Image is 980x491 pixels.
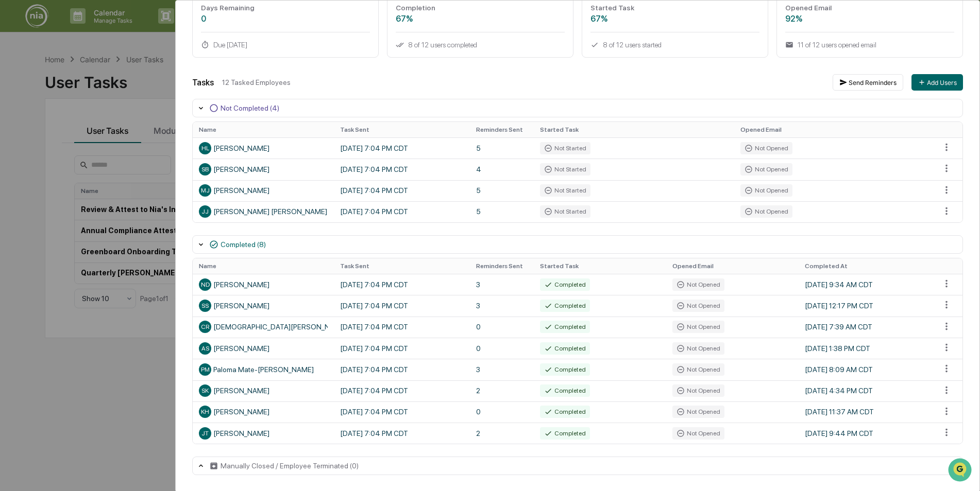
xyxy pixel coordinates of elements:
td: 3 [470,295,534,316]
td: [DATE] 9:34 AM CDT [799,274,935,295]
th: Name [193,122,334,137]
div: Not Opened [740,163,792,176]
div: Start new chat [35,79,169,89]
div: [PERSON_NAME] [199,184,328,197]
td: [DATE] 7:04 PM CDT [334,401,470,423]
span: ND [201,281,210,288]
td: [DATE] 7:04 PM CDT [334,423,470,444]
div: 8 of 12 users completed [396,41,565,49]
td: 3 [470,359,534,380]
span: KH [201,408,209,415]
div: Completed (8) [221,240,266,249]
div: [PERSON_NAME] [199,142,328,154]
div: 67% [590,14,759,24]
button: Send Reminders [833,74,903,91]
td: [DATE] 8:09 AM CDT [799,359,935,380]
div: Started Task [590,4,759,12]
span: Attestations [85,130,128,140]
div: Completed [540,363,590,376]
div: 92% [785,14,954,24]
div: Not Opened [740,142,792,154]
div: Not Completed (4) [221,104,279,112]
iframe: Open customer support [947,457,975,485]
td: 2 [470,380,534,401]
td: [DATE] 4:34 PM CDT [799,380,935,401]
span: SB [201,166,209,173]
td: 0 [470,338,534,359]
div: Manually Closed / Employee Terminated (0) [221,462,359,470]
span: HL [201,145,209,152]
div: 11 of 12 users opened email [785,41,954,49]
div: 8 of 12 users started [590,41,759,49]
div: Not Opened [740,205,792,218]
td: 4 [470,159,534,180]
td: [DATE] 7:04 PM CDT [334,338,470,359]
button: Start new chat [175,82,188,94]
div: Not Opened [672,406,724,418]
td: [DATE] 7:04 PM CDT [334,159,470,180]
span: AS [201,345,209,352]
div: Not Started [540,163,590,176]
td: [DATE] 1:38 PM CDT [799,338,935,359]
td: [DATE] 7:04 PM CDT [334,180,470,201]
div: [PERSON_NAME] [PERSON_NAME] [199,205,328,218]
div: [DEMOGRAPHIC_DATA][PERSON_NAME] [199,321,328,333]
td: 5 [470,137,534,159]
th: Reminders Sent [470,122,534,137]
div: [PERSON_NAME] [199,163,328,176]
div: Completed [540,342,590,355]
span: Pylon [103,174,125,182]
span: PM [201,366,210,373]
div: Completed [540,278,590,291]
div: Days Remaining [201,4,370,12]
div: 12 Tasked Employees [222,78,824,86]
td: [DATE] 7:04 PM CDT [334,380,470,401]
span: JJ [201,208,209,215]
img: 1746055101610-c473b297-6a78-478c-a979-82029cc54cd1 [10,79,29,97]
div: [PERSON_NAME] [199,427,328,440]
div: Not Started [540,142,590,154]
div: Completed [540,300,590,312]
th: Opened Email [734,122,935,137]
a: 🔎Data Lookup [6,145,69,164]
div: Not Opened [672,342,724,355]
td: [DATE] 7:04 PM CDT [334,201,470,222]
div: Not Opened [672,278,724,291]
button: Add Users [911,74,963,91]
td: [DATE] 12:17 PM CDT [799,295,935,316]
td: [DATE] 7:39 AM CDT [799,317,935,338]
th: Task Sent [334,258,470,274]
div: Completion [396,4,565,12]
td: 2 [470,423,534,444]
div: 🖐️ [10,131,19,139]
a: 🖐️Preclearance [6,126,71,144]
div: Due [DATE] [201,41,370,49]
td: 5 [470,180,534,201]
div: Not Opened [672,384,724,397]
td: [DATE] 9:44 PM CDT [799,423,935,444]
td: [DATE] 7:04 PM CDT [334,359,470,380]
div: Not Opened [672,363,724,376]
span: Data Lookup [21,149,65,160]
div: Completed [540,427,590,440]
div: [PERSON_NAME] [199,406,328,418]
a: Powered byPylon [73,174,125,182]
th: Reminders Sent [470,258,534,274]
div: Completed [540,321,590,333]
div: 67% [396,14,565,24]
div: 🔎 [10,150,19,159]
span: SS [201,302,209,309]
span: Preclearance [21,130,66,140]
div: [PERSON_NAME] [199,342,328,355]
div: 🗄️ [75,131,83,139]
div: Tasks [192,78,214,87]
div: Not Opened [672,321,724,333]
div: Not Opened [672,300,724,312]
div: Completed [540,406,590,418]
th: Started Task [534,122,734,137]
td: [DATE] 7:04 PM CDT [334,295,470,316]
div: Not Started [540,205,590,218]
div: Not Opened [740,184,792,197]
span: MJ [201,187,210,194]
